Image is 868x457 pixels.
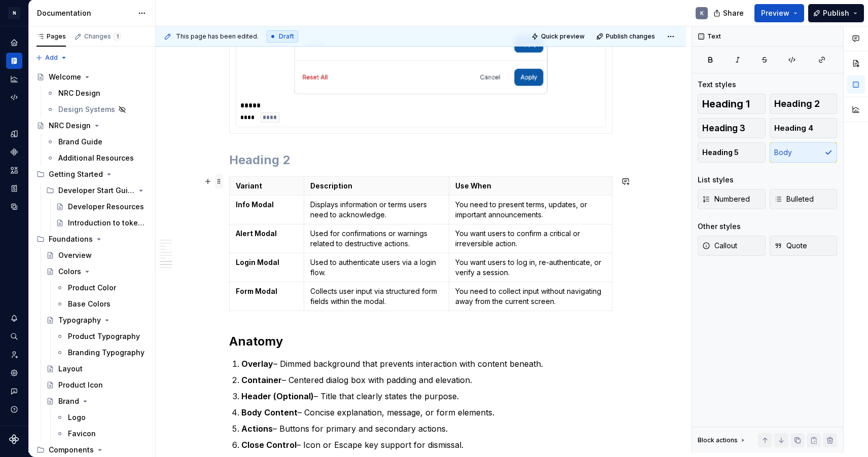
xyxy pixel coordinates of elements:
[6,71,22,87] a: Analytics
[698,433,747,447] div: Block actions
[49,234,93,244] div: Foundations
[37,32,66,41] div: Pages
[774,241,807,251] span: Quote
[58,396,79,406] div: Brand
[68,412,86,423] div: Logo
[6,199,22,215] a: Data sources
[774,123,813,133] span: Heading 4
[2,2,26,24] button: N
[8,7,20,19] div: N
[58,315,101,325] div: Typography
[229,333,612,350] h2: Anatomy
[32,231,151,247] div: Foundations
[32,51,70,65] button: Add
[42,150,151,166] a: Additional Resources
[49,169,103,179] div: Getting Started
[770,236,838,256] button: Quote
[45,54,58,62] span: Add
[455,200,606,220] p: You need to present terms, updates, or important announcements.
[241,406,612,418] p: – Concise explanation, message, or form elements.
[808,4,864,22] button: Publish
[6,144,22,160] a: Components
[606,32,655,41] span: Publish changes
[310,228,443,249] p: Used for confirmations or warnings related to destructive actions.
[241,424,273,434] strong: Actions
[84,32,121,41] div: Changes
[58,88,100,98] div: NRC Design
[6,310,22,326] button: Notifications
[52,296,151,312] a: Base Colors
[310,286,443,307] p: Collects user input via structured form fields within the modal.
[698,221,741,232] div: Other styles
[761,8,789,18] span: Preview
[698,189,766,209] button: Numbered
[754,4,804,22] button: Preview
[241,359,273,369] strong: Overlay
[702,241,737,251] span: Callout
[6,126,22,142] a: Design tokens
[6,328,22,345] button: Search ⌘K
[6,162,22,178] a: Assets
[6,180,22,197] div: Storybook stories
[49,72,81,82] div: Welcome
[698,94,766,114] button: Heading 1
[176,32,259,41] span: This page has been edited.
[279,32,294,41] span: Draft
[455,181,491,190] strong: Use When
[68,429,96,439] div: Favicon
[698,236,766,256] button: Callout
[49,445,94,455] div: Components
[774,194,814,204] span: Bulleted
[770,118,838,138] button: Heading 4
[68,218,145,228] div: Introduction to tokens
[52,426,151,442] a: Favicon
[702,99,750,109] span: Heading 1
[310,181,352,190] strong: Description
[698,436,738,444] div: Block actions
[528,29,589,44] button: Quick preview
[236,229,277,238] strong: Alert Modal
[241,375,282,385] strong: Container
[6,34,22,51] div: Home
[241,391,314,401] strong: Header (Optional)
[6,383,22,399] button: Contact support
[32,166,151,182] div: Getting Started
[774,99,820,109] span: Heading 2
[708,4,750,22] button: Share
[310,200,443,220] p: Displays information or terms users need to acknowledge.
[58,364,83,374] div: Layout
[68,331,140,341] div: Product Typography
[236,258,279,266] strong: Login Modal
[241,358,612,370] p: – Dimmed background that prevents interaction with content beneath.
[241,440,297,450] strong: Close Control
[698,175,734,185] div: List styles
[770,189,838,209] button: Bulleted
[9,434,19,444] svg: Supernova Logo
[702,123,745,133] span: Heading 3
[58,250,92,260] div: Overview
[236,181,262,190] strong: Variant
[6,365,22,381] a: Settings
[241,374,612,386] p: – Centered dialog box with padding and elevation.
[723,8,744,18] span: Share
[42,312,151,328] a: Typography
[52,215,151,231] a: Introduction to tokens
[241,423,612,435] p: – Buttons for primary and secondary actions.
[455,257,606,278] p: You want users to log in, re-authenticate, or verify a session.
[6,89,22,105] a: Code automation
[698,118,766,138] button: Heading 3
[37,8,133,18] div: Documentation
[6,347,22,363] div: Invite team
[58,185,135,196] div: Developer Start Guide
[68,299,111,309] div: Base Colors
[6,53,22,69] a: Documentation
[42,361,151,377] a: Layout
[593,29,660,44] button: Publish changes
[42,85,151,101] a: NRC Design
